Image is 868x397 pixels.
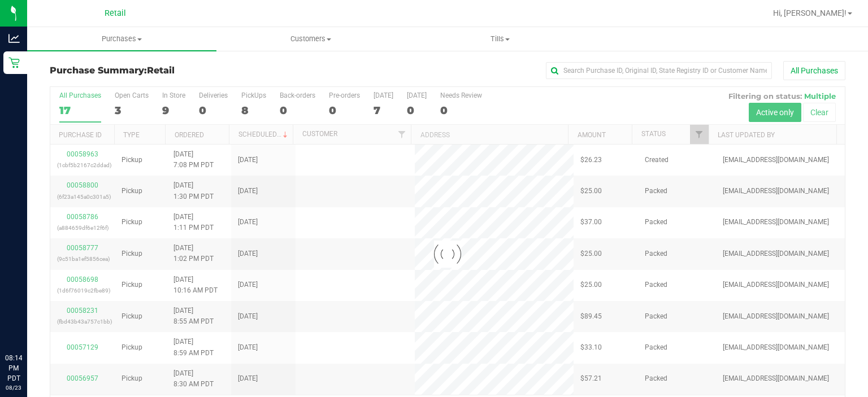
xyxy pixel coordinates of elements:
[33,305,47,319] iframe: Resource center unread badge
[27,27,216,51] a: Purchases
[8,33,20,44] inline-svg: Analytics
[8,57,20,68] inline-svg: Retail
[5,353,22,383] p: 08:14 PM PDT
[27,34,216,44] span: Purchases
[783,61,845,80] button: All Purchases
[216,27,406,51] a: Customers
[773,8,847,18] span: Hi, [PERSON_NAME]!
[11,307,45,341] iframe: Resource center
[217,34,405,44] span: Customers
[546,62,772,79] input: Search Purchase ID, Original ID, State Registry ID or Customer Name...
[406,34,594,44] span: Tills
[5,383,22,392] p: 08/23
[147,65,175,76] span: Retail
[50,66,315,76] h3: Purchase Summary:
[105,8,126,18] span: Retail
[406,27,595,51] a: Tills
